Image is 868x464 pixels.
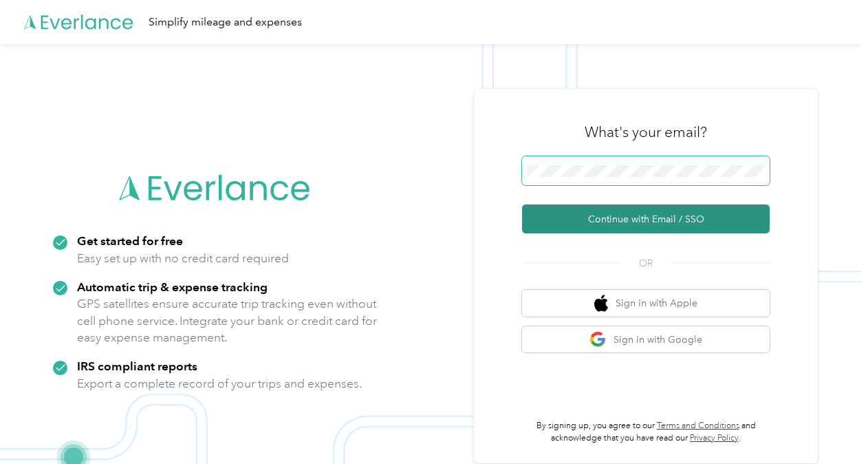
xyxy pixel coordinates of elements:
button: apple logoSign in with Apple [522,290,770,317]
span: OR [622,256,670,271]
img: apple logo [594,295,608,312]
button: google logoSign in with Google [522,326,770,353]
p: Easy set up with no credit card required [77,250,289,267]
h3: What's your email? [585,123,707,142]
div: Simplify mileage and expenses [149,14,302,31]
strong: Get started for free [77,233,183,248]
strong: IRS compliant reports [77,359,197,373]
button: Continue with Email / SSO [522,204,770,233]
p: Export a complete record of your trips and expenses. [77,375,362,392]
p: GPS satellites ensure accurate trip tracking even without cell phone service. Integrate your bank... [77,295,378,346]
p: By signing up, you agree to our and acknowledge that you have read our . [522,420,770,444]
img: google logo [589,331,607,348]
a: Privacy Policy [690,433,739,443]
a: Terms and Conditions [657,421,739,431]
strong: Automatic trip & expense tracking [77,280,268,294]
